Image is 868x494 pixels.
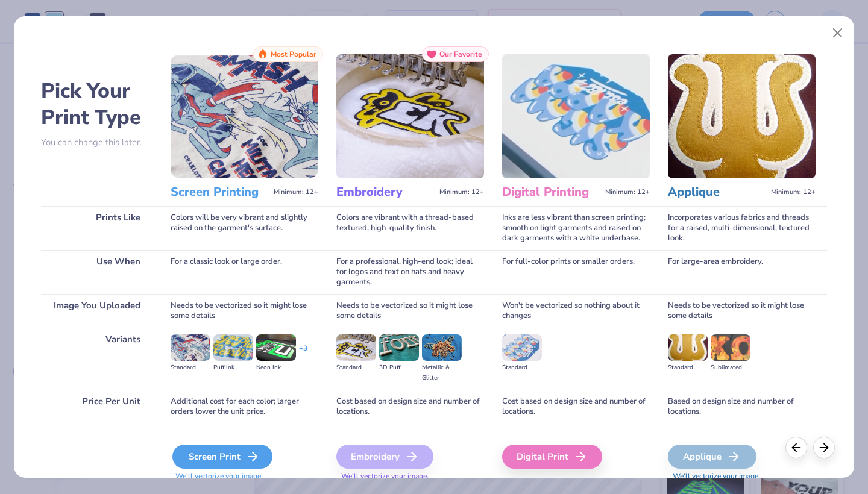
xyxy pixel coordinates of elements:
div: Colors are vibrant with a thread-based textured, high-quality finish. [336,206,484,250]
span: Minimum: 12+ [771,188,816,196]
h3: Digital Printing [502,184,600,200]
span: Our Favorite [439,50,482,58]
div: Cost based on design size and number of locations. [336,390,484,424]
div: Image You Uploaded [41,294,153,328]
div: Needs to be vectorized so it might lose some details [336,294,484,328]
div: For large-area embroidery. [668,250,816,294]
div: Screen Print [172,445,272,469]
div: For a classic look or large order. [171,250,318,294]
div: Use When [41,250,153,294]
img: Sublimated [711,334,750,361]
div: Metallic & Glitter [422,363,462,383]
div: Inks are less vibrant than screen printing; smooth on light garments and raised on dark garments ... [502,206,650,250]
div: Needs to be vectorized so it might lose some details [171,294,318,328]
div: Based on design size and number of locations. [668,390,816,424]
div: Sublimated [711,363,750,373]
img: Puff Ink [213,334,253,361]
span: We'll vectorize your image. [336,471,484,481]
h2: Pick Your Print Type [41,78,153,131]
div: Digital Print [502,445,602,469]
p: You can change this later. [41,137,153,148]
img: Metallic & Glitter [422,334,462,361]
span: Most Popular [271,50,316,58]
span: We'll vectorize your image. [668,471,816,481]
div: Standard [171,363,210,373]
div: + 3 [299,343,307,364]
button: Close [826,22,849,45]
img: Screen Printing [171,54,318,178]
div: Variants [41,328,153,390]
div: Prints Like [41,206,153,250]
img: Standard [668,334,708,361]
div: Standard [502,363,542,373]
div: Additional cost for each color; larger orders lower the unit price. [171,390,318,424]
div: Puff Ink [213,363,253,373]
div: Embroidery [336,445,433,469]
div: For a professional, high-end look; ideal for logos and text on hats and heavy garments. [336,250,484,294]
img: Applique [668,54,816,178]
div: Won't be vectorized so nothing about it changes [502,294,650,328]
span: Minimum: 12+ [605,188,650,196]
img: Standard [171,334,210,361]
div: Cost based on design size and number of locations. [502,390,650,424]
div: Price Per Unit [41,390,153,424]
img: Standard [502,334,542,361]
span: Minimum: 12+ [274,188,318,196]
div: For full-color prints or smaller orders. [502,250,650,294]
img: Standard [336,334,376,361]
span: Minimum: 12+ [439,188,484,196]
h3: Applique [668,184,766,200]
div: Neon Ink [256,363,296,373]
span: We'll vectorize your image. [171,471,318,481]
div: Standard [336,363,376,373]
div: Incorporates various fabrics and threads for a raised, multi-dimensional, textured look. [668,206,816,250]
img: Digital Printing [502,54,650,178]
div: Needs to be vectorized so it might lose some details [668,294,816,328]
div: Applique [668,445,756,469]
img: Neon Ink [256,334,296,361]
div: 3D Puff [379,363,419,373]
div: Standard [668,363,708,373]
img: Embroidery [336,54,484,178]
h3: Embroidery [336,184,435,200]
img: 3D Puff [379,334,419,361]
div: Colors will be very vibrant and slightly raised on the garment's surface. [171,206,318,250]
h3: Screen Printing [171,184,269,200]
